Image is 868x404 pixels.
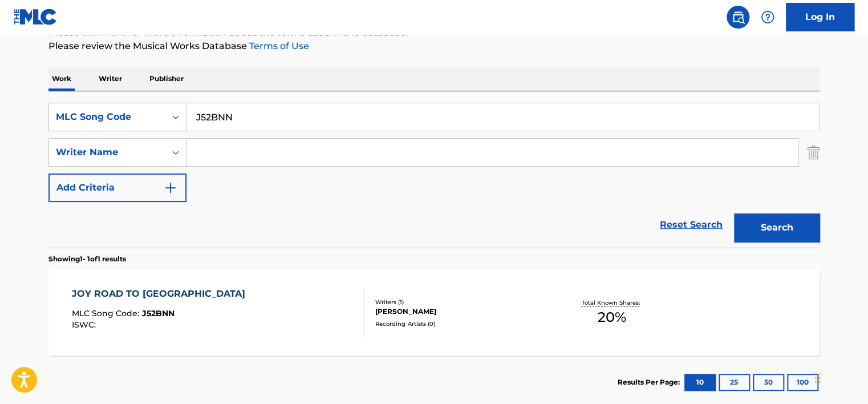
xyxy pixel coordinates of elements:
span: 20 % [598,307,626,328]
div: JOY ROAD TO [GEOGRAPHIC_DATA] [72,287,251,301]
div: চ্যাট উইজেট [811,349,868,404]
div: Writer Name [56,146,159,159]
p: Results Per Page: [618,377,683,387]
img: 9d2ae6d4665cec9f34b9.svg [164,181,177,195]
button: Search [734,213,820,242]
a: JOY ROAD TO [GEOGRAPHIC_DATA]MLC Song Code:J52BNNISWC:Writers (1)[PERSON_NAME]Recording Artists (... [48,270,820,355]
img: MLC Logo [14,9,58,25]
div: [PERSON_NAME] [375,306,547,317]
span: J52BNN [142,308,175,318]
p: Writer [95,67,125,91]
button: 25 [719,374,750,391]
a: Log In [786,3,854,31]
p: Total Known Shares: [581,298,642,307]
button: 50 [753,374,784,391]
p: Work [48,67,75,91]
a: Public Search [727,6,749,29]
p: Please review the Musical Works Database [48,39,820,53]
button: 100 [787,374,818,391]
form: Search Form [48,103,820,248]
iframe: Chat Widget [811,349,868,404]
p: Publisher [146,67,187,91]
img: help [761,10,774,24]
img: Delete Criterion [807,138,820,167]
button: Add Criteria [48,173,186,202]
div: Help [756,6,779,29]
span: ISWC : [72,320,99,330]
div: MLC Song Code [56,110,159,124]
a: Terms of Use [247,41,309,51]
span: MLC Song Code : [72,308,142,318]
div: টেনে আনুন [814,361,821,395]
div: Writers ( 1 ) [375,298,547,306]
a: Reset Search [654,212,728,237]
p: Showing 1 - 1 of 1 results [48,254,126,264]
div: Recording Artists ( 0 ) [375,320,547,328]
img: search [731,10,745,24]
button: 10 [684,374,716,391]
